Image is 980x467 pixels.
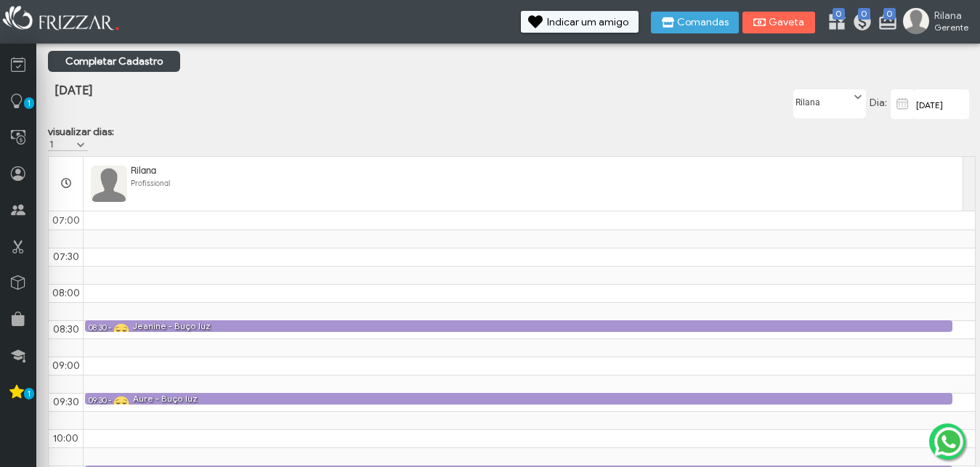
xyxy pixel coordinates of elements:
a: Rilana Gerente [903,8,973,37]
input: data [915,89,969,119]
span: Profissional [131,179,170,188]
label: visualizar dias: [48,126,114,138]
span: Gerente [934,22,968,33]
span: 07:30 [53,251,79,263]
span: 1 [24,388,34,399]
span: Comandas [677,17,729,28]
span: 1 [24,97,34,109]
span: 0 [833,8,845,20]
span: Gaveta [769,17,805,28]
span: 08:30 [53,323,79,336]
span: 10:00 [53,432,78,444]
img: FuncionarioFotoBean_get.xhtml [91,166,127,202]
button: Comandas [651,12,739,33]
a: 0 [827,12,841,35]
a: Completar Cadastro [48,51,180,72]
span: Indicar um amigo [547,17,628,28]
img: agendado.png [113,323,129,339]
img: whatsapp.png [931,424,966,459]
span: Dia: [870,97,887,109]
label: Rilana [794,90,852,108]
span: 0 [858,8,870,20]
label: 1 [48,138,75,150]
img: calendar-01.svg [894,95,912,113]
span: 0 [883,8,896,20]
a: 0 [852,12,867,35]
button: Gaveta [742,12,815,33]
span: 09:30 [53,396,79,408]
a: 0 [878,12,892,35]
span: [DATE] [54,83,92,98]
div: Jeanine - Buço luz [133,320,211,333]
span: 08:00 [52,287,80,299]
span: 09:00 [52,360,80,372]
span: Rilana [131,165,156,176]
span: Rilana [934,9,968,22]
img: agendado.png [113,396,129,412]
button: Indicar um amigo [521,11,639,33]
div: Aure - Buço luz [133,393,198,405]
